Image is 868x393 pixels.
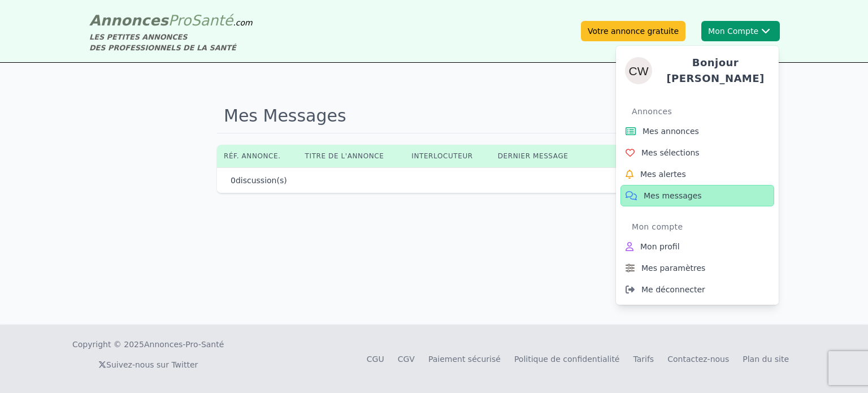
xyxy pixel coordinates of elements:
[231,176,236,185] span: 0
[620,163,774,185] a: Mes alertes
[217,145,298,167] th: Réf. annonce.
[620,120,774,142] a: Mes annonces
[620,279,774,300] a: Me déconnecter
[233,18,252,27] span: .com
[743,355,789,364] a: Plan du site
[701,21,780,41] button: Mon ComptecatherineBonjour [PERSON_NAME]AnnoncesMes annoncesMes sélectionsMes alertesMes messages...
[514,355,620,364] a: Politique de confidentialité
[620,257,774,279] a: Mes paramètres
[298,145,405,167] th: Titre de l'annonce
[620,185,774,206] a: Mes messages
[632,218,774,236] div: Mon compte
[231,175,287,186] p: discussion(s)
[625,57,652,84] img: catherine
[633,355,654,364] a: Tarifs
[667,355,729,364] a: Contactez-nous
[398,355,415,364] a: CGV
[640,241,680,252] span: Mon profil
[98,360,198,369] a: Suivez-nous sur Twitter
[144,339,224,350] a: Annonces-Pro-Santé
[641,284,705,295] span: Me déconnecter
[620,142,774,163] a: Mes sélections
[89,32,253,53] div: LES PETITES ANNONCES DES PROFESSIONNELS DE LA SANTÉ
[641,262,705,274] span: Mes paramètres
[491,145,588,167] th: Dernier message
[89,12,253,29] a: AnnoncesProSanté.com
[661,55,770,87] h4: Bonjour [PERSON_NAME]
[217,99,651,133] h1: Mes Messages
[643,126,699,137] span: Mes annonces
[581,21,685,41] a: Votre annonce gratuite
[168,12,192,29] span: Pro
[72,339,224,350] div: Copyright © 2025
[191,12,233,29] span: Santé
[641,147,700,158] span: Mes sélections
[644,190,702,201] span: Mes messages
[632,102,774,120] div: Annonces
[405,145,491,167] th: Interlocuteur
[428,355,501,364] a: Paiement sécurisé
[89,12,168,29] span: Annonces
[367,355,384,364] a: CGU
[640,169,686,180] span: Mes alertes
[620,236,774,257] a: Mon profil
